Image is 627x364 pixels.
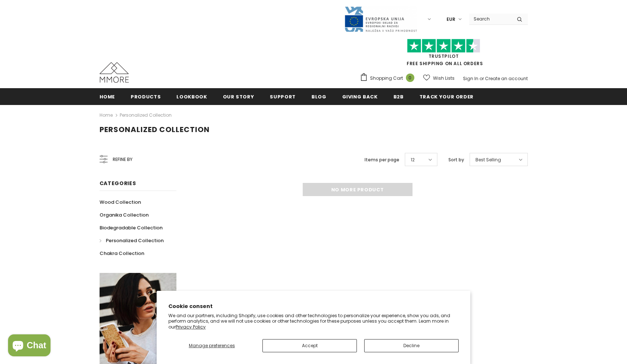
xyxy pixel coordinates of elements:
a: Create an account [485,75,528,82]
button: Accept [262,339,357,352]
a: Lookbook [176,88,207,105]
span: Blog [311,93,326,100]
span: Biodegradable Collection [100,224,163,231]
a: Wood Collection [100,196,141,209]
span: Track your order [419,93,474,100]
span: Shopping Cart [370,75,403,82]
a: Blog [311,88,326,105]
span: Personalized Collection [106,237,164,244]
a: Our Story [223,88,254,105]
span: Home [100,93,115,100]
label: Sort by [448,156,464,164]
a: Biodegradable Collection [100,221,163,234]
a: Wish Lists [423,72,455,85]
span: Categories [100,180,136,187]
span: Our Story [223,93,254,100]
span: 0 [406,74,414,82]
input: Search Site [469,14,511,24]
a: Javni Razpis [344,16,417,22]
span: Organika Collection [100,211,149,218]
a: Privacy Policy [176,324,206,330]
span: Giving back [342,93,378,100]
span: B2B [393,93,404,100]
span: EUR [447,16,455,23]
a: Sign In [463,75,478,82]
a: B2B [393,88,404,105]
inbox-online-store-chat: Shopify online store chat [6,334,53,358]
img: MMORE Cases [100,62,129,83]
h2: Cookie consent [168,303,459,310]
span: FREE SHIPPING ON ALL ORDERS [360,42,528,67]
span: support [270,93,296,100]
span: Chakra Collection [100,250,144,257]
a: Track your order [419,88,474,105]
label: Items per page [365,156,399,164]
a: Shopping Cart 0 [360,73,418,84]
span: or [479,75,484,82]
span: Wood Collection [100,199,141,206]
a: Giving back [342,88,378,105]
button: Decline [364,339,459,352]
a: Chakra Collection [100,247,144,260]
span: Personalized Collection [100,124,210,135]
span: Products [131,93,161,100]
a: Personalized Collection [120,112,172,118]
a: support [270,88,296,105]
a: Home [100,88,115,105]
img: Trust Pilot Stars [407,39,480,53]
span: 12 [411,156,415,164]
button: Manage preferences [168,339,255,352]
a: Products [131,88,161,105]
span: Lookbook [176,93,207,100]
span: Best Selling [475,156,501,164]
p: We and our partners, including Shopify, use cookies and other technologies to personalize your ex... [168,313,459,330]
a: Personalized Collection [100,234,164,247]
span: Refine by [113,155,133,164]
span: Wish Lists [433,75,455,82]
span: Manage preferences [189,342,235,349]
img: Javni Razpis [344,6,417,33]
a: Home [100,111,113,120]
a: Organika Collection [100,209,149,221]
a: Trustpilot [429,53,459,59]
